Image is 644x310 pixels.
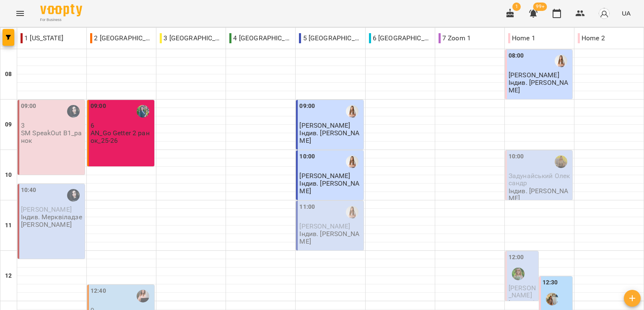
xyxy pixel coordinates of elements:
[67,189,80,202] img: Мерквіладзе Саломе Теймуразівна
[21,122,83,129] p: 3
[5,221,12,230] h6: 11
[91,102,106,111] label: 09:00
[91,286,106,296] label: 12:40
[229,33,292,43] p: 4 [GEOGRAPHIC_DATA]
[346,206,358,218] img: Михно Віта Олександрівна
[21,205,72,213] span: [PERSON_NAME]
[509,284,536,299] span: [PERSON_NAME]
[509,79,571,94] p: Індив. [PERSON_NAME]
[40,4,82,16] img: Voopty Logo
[299,33,361,43] p: 5 [GEOGRAPHIC_DATA]
[578,33,605,43] p: Home 2
[91,122,153,129] p: 6
[509,253,524,262] label: 12:00
[40,17,82,23] span: For Business
[346,105,358,118] img: Михно Віта Олександрівна
[5,120,12,129] h6: 09
[299,152,315,161] label: 10:00
[5,271,12,281] h6: 12
[21,33,63,43] p: 1 [US_STATE]
[555,155,567,168] img: Бринько Анастасія Сергіївна
[299,230,361,245] p: Індив. [PERSON_NAME]
[346,155,358,168] img: Михно Віта Олександрівна
[21,129,83,144] p: SM SpeakOut B1_ранок
[67,105,80,118] img: Мерквіладзе Саломе Теймуразівна
[369,33,431,43] p: 6 [GEOGRAPHIC_DATA]
[21,213,83,228] p: Індив. Мерквіладзе [PERSON_NAME]
[10,3,30,24] button: Menu
[509,172,570,187] span: Задунайський Олександр
[509,51,524,60] label: 08:00
[299,102,315,111] label: 09:00
[512,3,521,11] span: 1
[91,129,153,144] p: AN_Go Getter 2 ранок_25-26
[624,290,641,307] button: Створити урок
[90,33,153,43] p: 2 [GEOGRAPHIC_DATA]
[622,9,631,18] span: UA
[137,105,149,118] img: Нетеса Альона Станіславівна
[509,187,571,202] p: Індив. [PERSON_NAME]
[299,180,361,194] p: Індив. [PERSON_NAME]
[299,121,350,129] span: [PERSON_NAME]
[512,268,525,280] img: Дворова Ксенія Василівна
[160,33,222,43] p: 3 [GEOGRAPHIC_DATA]
[137,290,149,302] img: Коляда Юлія Алішерівна
[543,278,558,287] label: 12:30
[555,55,567,67] img: Михно Віта Олександрівна
[439,33,471,43] p: 7 Zoom 1
[508,33,535,43] p: Home 1
[21,102,36,111] label: 09:00
[299,222,350,230] span: [PERSON_NAME]
[598,8,610,19] img: avatar_s.png
[5,171,12,180] h6: 10
[509,152,524,161] label: 10:00
[21,186,36,195] label: 10:40
[5,70,12,79] h6: 08
[533,3,547,11] span: 99+
[618,5,634,21] button: UA
[509,71,559,79] span: [PERSON_NAME]
[299,172,350,180] span: [PERSON_NAME]
[546,293,558,305] img: Шевчук Аліна Олегівна
[299,202,315,212] label: 11:00
[299,129,361,144] p: Індив. [PERSON_NAME]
